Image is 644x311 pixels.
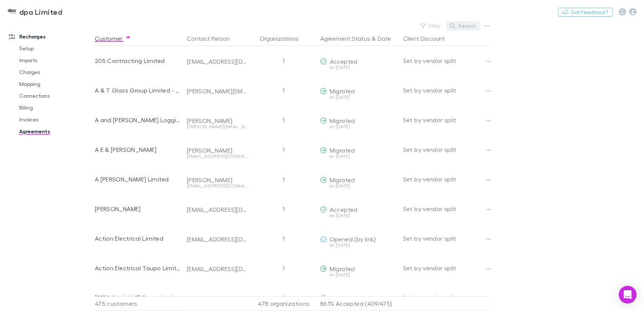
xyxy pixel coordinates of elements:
[320,31,370,46] button: Agreement Status
[95,194,181,224] div: [PERSON_NAME]
[12,102,99,114] a: Billing
[330,206,358,213] span: Accepted
[250,296,317,311] div: 478 organizations
[12,126,99,137] a: Agreements
[330,235,376,243] span: Opened (by link)
[320,124,397,129] div: on [DATE]
[95,76,181,105] div: A & T Glass Group Limited - OSD
[12,54,99,66] a: Imports
[320,272,397,277] div: on [DATE]
[320,297,397,311] p: 86.1% Accepted (409/475)
[403,31,454,46] button: Client Discount
[95,253,181,283] div: Action Electrical Taupo Limited
[260,31,308,46] button: Organizations
[95,31,131,46] button: Customer
[330,147,355,154] span: Migrated
[403,194,489,224] div: Set by vendor split
[320,243,397,247] div: on [DATE]
[619,286,637,304] div: Open Intercom Messenger
[250,164,317,194] div: 1
[12,66,99,78] a: Charges
[187,147,248,154] div: [PERSON_NAME]
[403,76,489,105] div: Set by vendor split
[250,105,317,135] div: 1
[403,253,489,283] div: Set by vendor split
[250,46,317,76] div: 1
[95,224,181,253] div: Action Electrical Limited
[95,135,181,164] div: A E & [PERSON_NAME]
[403,135,489,164] div: Set by vendor split
[330,87,355,94] span: Migrated
[378,31,391,46] button: Date
[320,31,397,46] div: &
[187,176,248,184] div: [PERSON_NAME]
[12,90,99,102] a: Connections
[187,265,248,272] div: [EMAIL_ADDRESS][DOMAIN_NAME]
[187,206,248,213] div: [EMAIL_ADDRESS][DOMAIN_NAME]
[330,117,355,124] span: Migrated
[447,21,480,30] button: Search
[403,164,489,194] div: Set by vendor split
[95,46,181,76] div: 205 Contracting Limited
[187,31,239,46] button: Contact Person
[12,78,99,90] a: Mapping
[330,295,358,302] span: Accepted
[19,7,62,16] h3: dpa Limited
[250,224,317,253] div: 1
[330,58,358,65] span: Accepted
[330,176,355,183] span: Migrated
[12,114,99,126] a: Invoices
[403,46,489,76] div: Set by vendor split
[1,31,99,43] a: Recharges
[187,117,248,124] div: [PERSON_NAME]
[403,105,489,135] div: Set by vendor split
[320,213,397,218] div: on [DATE]
[187,235,248,243] div: [EMAIL_ADDRESS][DOMAIN_NAME]
[187,58,248,65] div: [EMAIL_ADDRESS][DOMAIN_NAME]
[558,8,613,17] button: Got Feedback?
[403,224,489,253] div: Set by vendor split
[250,76,317,105] div: 1
[187,184,248,188] div: [EMAIL_ADDRESS][DOMAIN_NAME]
[187,154,248,158] div: [EMAIL_ADDRESS][DOMAIN_NAME]
[250,253,317,283] div: 1
[320,95,397,99] div: on [DATE]
[187,124,248,129] div: [PERSON_NAME][EMAIL_ADDRESS][DOMAIN_NAME]
[187,295,248,302] div: [PERSON_NAME][EMAIL_ADDRESS][DOMAIN_NAME]
[250,135,317,164] div: 1
[95,164,181,194] div: A [PERSON_NAME] Limited
[250,194,317,224] div: 1
[187,87,248,95] div: [PERSON_NAME][EMAIL_ADDRESS][PERSON_NAME][DOMAIN_NAME]
[3,3,67,21] a: dpa Limited
[7,7,16,16] img: dpa Limited's Logo
[320,65,397,70] div: on [DATE]
[417,21,445,30] button: Filter
[95,296,184,311] div: 475 customers
[12,43,99,54] a: Setup
[320,184,397,188] div: on [DATE]
[320,154,397,158] div: on [DATE]
[95,105,181,135] div: A and [PERSON_NAME] Logging Limited
[330,265,355,272] span: Migrated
